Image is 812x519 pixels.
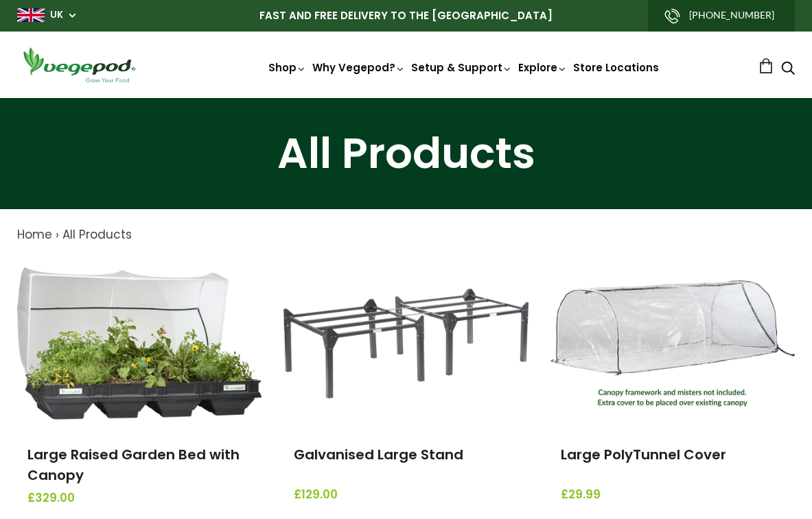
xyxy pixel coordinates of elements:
img: Galvanised Large Stand [283,289,528,398]
span: £129.00 [294,486,518,504]
a: Large PolyTunnel Cover [561,445,726,464]
img: Large PolyTunnel Cover [550,280,795,406]
h1: All Products [17,132,795,175]
img: gb_large.png [17,8,45,22]
span: £329.00 [27,490,251,507]
a: UK [50,8,63,22]
span: £29.99 [561,486,785,504]
a: Why Vegepod? [312,60,406,75]
span: › [56,226,59,243]
a: Galvanised Large Stand [294,445,463,464]
a: Explore [518,60,568,75]
a: Store Locations [573,60,659,75]
nav: breadcrumbs [17,226,795,244]
a: Large Raised Garden Bed with Canopy [27,445,240,485]
a: All Products [62,226,132,243]
a: Setup & Support [411,60,513,75]
img: Large Raised Garden Bed with Canopy [17,267,262,420]
a: Shop [268,60,307,75]
a: Search [781,62,795,77]
a: Home [17,226,52,243]
img: Vegepod [17,45,141,84]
